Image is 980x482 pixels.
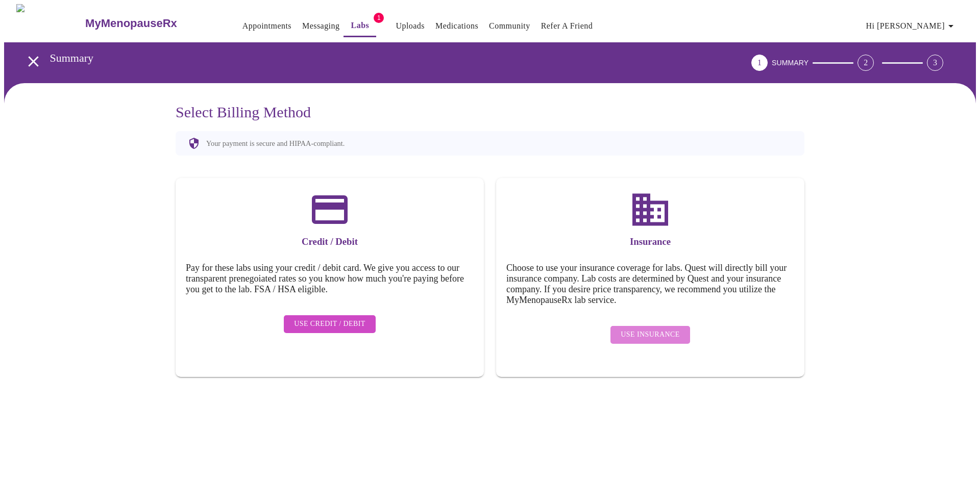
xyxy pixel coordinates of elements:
button: Hi [PERSON_NAME] [862,16,961,36]
div: 3 [927,55,943,71]
a: Community [489,19,530,33]
button: Use Credit / Debit [284,315,376,333]
button: Use Insurance [610,326,690,344]
h5: Choose to use your insurance coverage for labs. Quest will directly bill your insurance company. ... [506,263,794,306]
button: Messaging [298,16,344,36]
button: Appointments [238,16,296,36]
a: Medications [435,19,478,33]
h3: Credit / Debit [186,236,474,247]
a: Refer a Friend [541,19,593,33]
span: Use Insurance [621,328,679,341]
button: Uploads [391,16,429,36]
button: open drawer [18,46,48,77]
span: Hi [PERSON_NAME] [866,19,957,33]
a: Uploads [396,19,425,33]
button: Labs [344,15,376,37]
h3: Summary [50,52,695,65]
img: MyMenopauseRx Logo [16,4,84,42]
span: Use Credit / Debit [294,318,365,331]
p: Your payment is secure and HIPAA-compliant. [206,139,345,148]
button: Refer a Friend [537,16,597,36]
button: Medications [431,16,482,36]
h5: Pay for these labs using your credit / debit card. We give you access to our transparent prenegoi... [186,263,474,295]
a: Labs [351,18,370,33]
button: Community [485,16,534,36]
div: 2 [857,55,874,71]
a: MyMenopauseRx [84,6,218,41]
h3: Insurance [506,236,794,247]
span: SUMMARY [772,59,808,67]
a: Appointments [242,19,291,33]
span: 1 [374,13,384,23]
a: Messaging [302,19,339,33]
h3: MyMenopauseRx [85,17,177,30]
div: 1 [751,55,768,71]
h3: Select Billing Method [176,104,804,121]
